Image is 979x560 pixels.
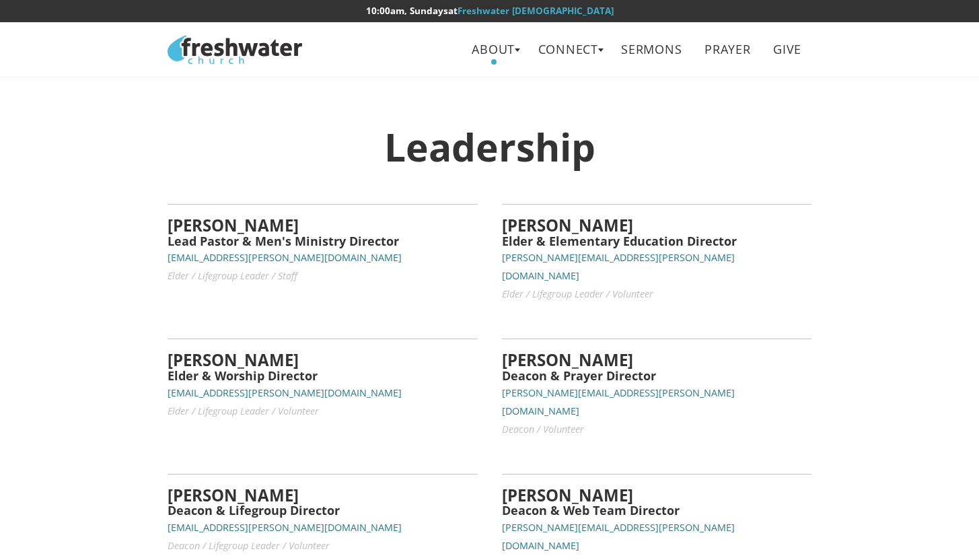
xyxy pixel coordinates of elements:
small: [PERSON_NAME][EMAIL_ADDRESS][PERSON_NAME][DOMAIN_NAME] [502,386,735,417]
small: [PERSON_NAME][EMAIL_ADDRESS][PERSON_NAME][DOMAIN_NAME] [502,251,735,282]
small: Deacon / Lifegroup Leader / Volunteer [168,539,330,552]
h4: [PERSON_NAME] [502,351,811,369]
a: About [462,34,525,65]
h4: [PERSON_NAME] [168,351,477,369]
small: Elder / Lifegroup Leader / Staff [168,269,297,282]
a: Give [764,34,811,65]
h4: [PERSON_NAME] [168,217,477,234]
time: 10:00am, Sundays [366,5,448,17]
img: Freshwater Church [168,35,302,64]
h5: Deacon & Lifegroup Director [168,504,477,518]
a: Freshwater [DEMOGRAPHIC_DATA] [458,5,614,17]
h1: Leadership [168,126,811,168]
h5: Elder & Elementary Education Director [502,235,811,248]
a: Connect [528,34,608,65]
small: [EMAIL_ADDRESS][PERSON_NAME][DOMAIN_NAME] [168,521,402,534]
small: Deacon / Volunteer [502,423,584,435]
h5: Elder & Worship Director [168,370,477,383]
h5: Deacon & Web Team Director [502,504,811,518]
a: Sermons [612,34,692,65]
small: [EMAIL_ADDRESS][PERSON_NAME][DOMAIN_NAME] [168,386,402,399]
h6: at [168,6,811,16]
h5: Deacon & Prayer Director [502,370,811,383]
small: [EMAIL_ADDRESS][PERSON_NAME][DOMAIN_NAME] [168,251,402,264]
small: Elder / Lifegroup Leader / Volunteer [168,405,319,417]
small: [PERSON_NAME][EMAIL_ADDRESS][PERSON_NAME][DOMAIN_NAME] [502,521,735,552]
a: Prayer [695,34,760,65]
h4: [PERSON_NAME] [502,217,811,234]
small: Elder / Lifegroup Leader / Volunteer [502,287,653,300]
h4: [PERSON_NAME] [502,487,811,504]
h5: Lead Pastor & Men's Ministry Director [168,235,477,248]
h4: [PERSON_NAME] [168,487,477,504]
